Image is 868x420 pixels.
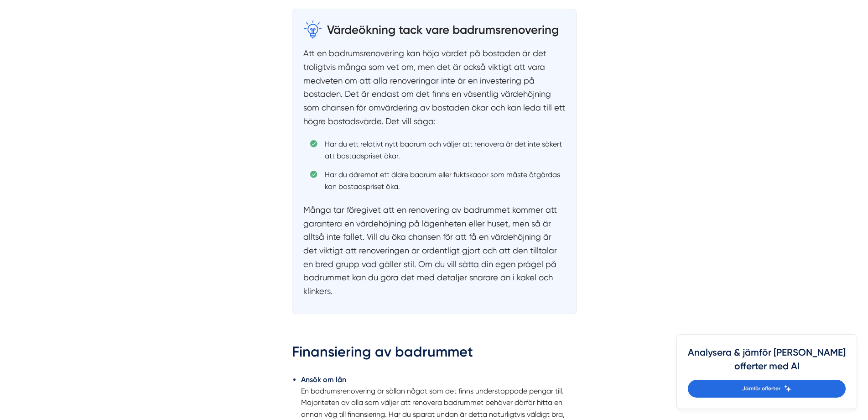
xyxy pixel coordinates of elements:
[327,20,559,38] h3: Värdeökning tack vare badrumsrenovering
[303,47,565,128] p: Att en badrumsrenovering kan höja värdet på bostaden är det troligtvis många som vet om, men det ...
[303,203,565,298] p: Många tar föregivet att en renovering av badrummet kommer att garantera en värdehöjning på lägenh...
[292,342,577,367] h2: Finansiering av badrummet
[742,384,780,393] span: Jämför offerter
[310,138,565,162] li: Har du ett relativt nytt badrum och väljer att renovera är det inte säkert att bostadspriset ökar.
[688,380,846,398] a: Jämför offerter
[688,346,846,380] h4: Analysera & jämför [PERSON_NAME] offerter med AI
[310,169,565,192] li: Har du däremot ett äldre badrum eller fuktskador som måste åtgärdas kan bostadspriset öka.
[301,375,346,384] strong: Ansök om lån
